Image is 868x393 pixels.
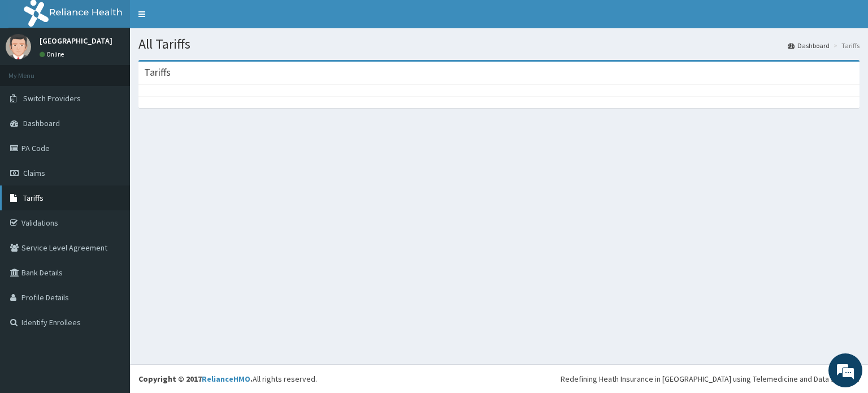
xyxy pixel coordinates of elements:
strong: Copyright © 2017 . [138,374,253,384]
a: Dashboard [788,41,830,50]
footer: All rights reserved. [130,364,868,393]
span: Dashboard [23,118,60,128]
span: We're online! [66,122,156,236]
div: Minimize live chat window [185,6,212,33]
img: User Image [6,34,31,59]
span: Tariffs [23,193,44,203]
div: Chat with us now [59,63,190,78]
h1: All Tariffs [138,37,860,51]
span: Claims [23,168,45,178]
span: Switch Providers [23,93,81,103]
a: Online [40,50,67,58]
textarea: Type your message and hit 'Enter' [6,268,215,308]
p: [GEOGRAPHIC_DATA] [40,37,112,45]
img: d_794563401_company_1708531726252_794563401 [21,57,46,85]
li: Tariffs [831,41,860,50]
h3: Tariffs [144,67,171,77]
div: Redefining Heath Insurance in [GEOGRAPHIC_DATA] using Telemedicine and Data Science! [561,373,860,385]
a: RelianceHMO [202,374,250,384]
